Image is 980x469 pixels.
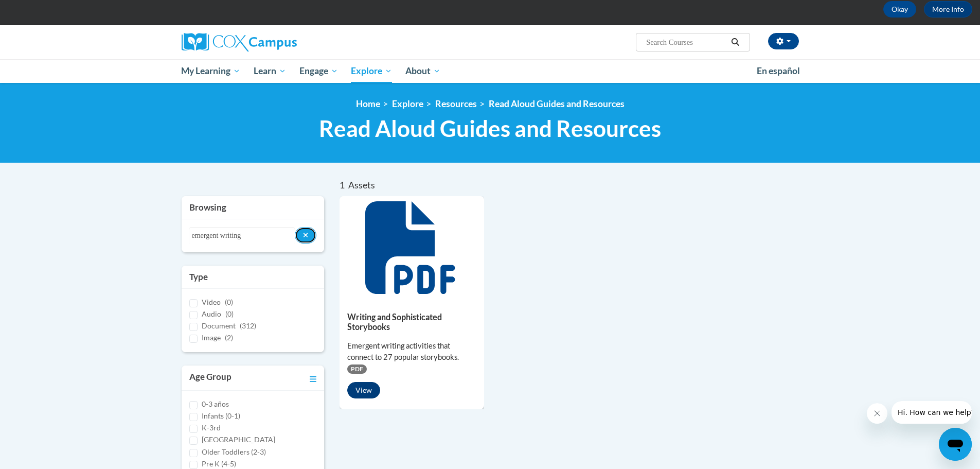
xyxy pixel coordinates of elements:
span: Explore [351,65,392,77]
label: [GEOGRAPHIC_DATA] [202,434,275,445]
div: Main menu [166,59,814,83]
span: Read Aloud Guides and Resources [319,115,661,142]
a: Cox Campus [182,33,377,51]
a: En español [750,60,807,82]
label: Infants (0-1) [202,410,240,422]
span: Video [202,298,221,306]
span: PDF [347,364,367,374]
span: Learn [254,65,286,77]
label: K-3rd [202,422,221,433]
h3: Age Group [189,371,231,385]
img: Cox Campus [182,33,297,51]
span: 1 [340,180,345,190]
span: Assets [348,180,375,190]
iframe: Close message [867,403,887,424]
span: Image [202,333,221,342]
button: View [347,382,380,398]
span: Engage [299,65,338,77]
span: (2) [225,333,233,342]
span: Document [202,321,236,330]
span: (0) [225,309,234,318]
a: Toggle collapse [310,371,316,385]
a: Explore [392,98,423,109]
a: Resources [435,98,477,109]
h3: Browsing [189,201,317,214]
a: About [399,59,447,83]
a: Engage [293,59,345,83]
input: Search resources [189,227,295,245]
span: About [405,65,440,77]
span: En español [757,65,800,76]
a: Home [356,98,380,109]
span: Hi. How can we help? [6,7,83,15]
a: Learn [247,59,293,83]
button: Search resources [295,227,317,244]
a: My Learning [175,59,247,83]
span: (312) [240,321,256,330]
button: Okay [883,1,916,18]
iframe: Message from company [892,401,972,424]
a: More Info [924,1,972,18]
button: Search [727,36,743,48]
span: My Learning [181,65,240,77]
input: Search Courses [645,36,727,48]
label: 0-3 años [202,398,229,410]
iframe: Button to launch messaging window [939,428,972,461]
button: Account Settings [768,33,799,49]
h3: Type [189,271,317,283]
span: Audio [202,309,221,318]
a: Explore [344,59,399,83]
div: Emergent writing activities that connect to 27 popular storybooks. [347,340,476,363]
label: Older Toddlers (2-3) [202,446,266,458]
span: (0) [225,298,233,306]
h5: Writing and Sophisticated Storybooks [347,312,476,332]
a: Read Aloud Guides and Resources [489,98,625,109]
